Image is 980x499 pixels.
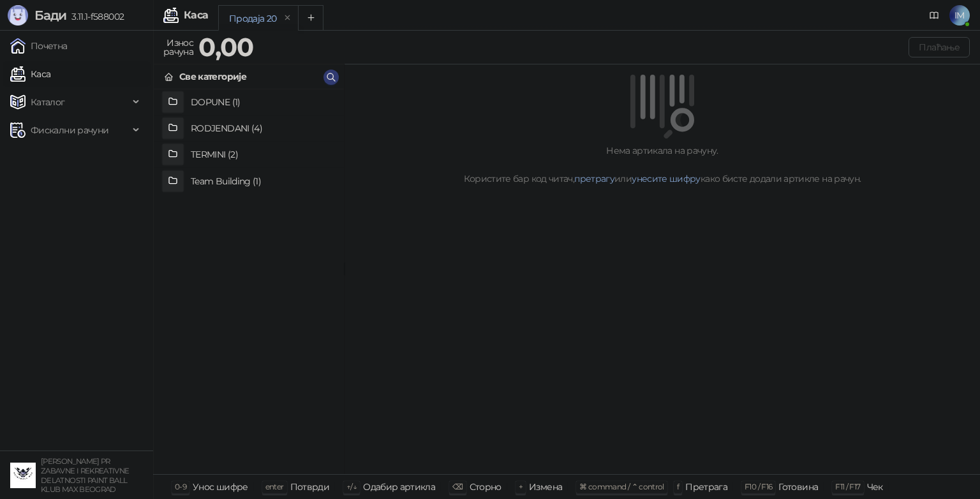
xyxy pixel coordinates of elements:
[229,11,277,26] div: Продаја 20
[179,70,246,84] div: Све категорије
[677,482,679,491] span: f
[193,479,248,495] div: Унос шифре
[924,5,944,26] a: Документација
[579,482,664,491] span: ⌘ command / ⌃ control
[8,5,28,26] img: Logo
[632,173,701,184] a: унесите шифру
[290,479,330,495] div: Потврди
[191,118,334,138] h4: RODJENDANI (4)
[778,479,818,495] div: Готовина
[452,482,463,491] span: ⌫
[191,144,334,165] h4: TERMINI (2)
[10,463,36,488] img: 64x64-companyLogo-9d840aff-e8d2-42c6-9078-8e58466d4fb5.jpeg
[10,33,68,59] a: Почетна
[360,144,965,186] div: Нема артикала на рачуну. Користите бар код читач, или како бисте додали артикле на рачун.
[34,8,66,23] span: Бади
[66,11,124,22] span: 3.11.1-f588002
[867,479,883,495] div: Чек
[191,171,334,191] h4: Team Building (1)
[346,482,357,491] span: ↑/↓
[470,479,501,495] div: Сторно
[198,31,253,63] strong: 0,00
[949,5,970,26] span: IM
[41,457,130,494] small: [PERSON_NAME] PR ZABAVNE I REKREATIVNE DELATNOSTI PAINT BALL KLUB MAX BEOGRAD
[184,10,208,20] div: Каса
[685,479,727,495] div: Претрага
[574,173,614,184] a: претрагу
[191,92,334,112] h4: DOPUNE (1)
[909,37,970,57] button: Плаћање
[31,117,108,143] span: Фискални рачуни
[519,482,523,491] span: +
[529,479,562,495] div: Измена
[279,13,296,24] button: remove
[10,61,50,87] a: Каса
[363,479,435,495] div: Одабир артикла
[835,482,860,491] span: F11 / F17
[298,5,323,31] button: Add tab
[265,482,284,491] span: enter
[161,34,196,60] div: Износ рачуна
[745,482,772,491] span: F10 / F16
[31,89,65,115] span: Каталог
[175,482,186,491] span: 0-9
[154,89,344,474] div: grid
